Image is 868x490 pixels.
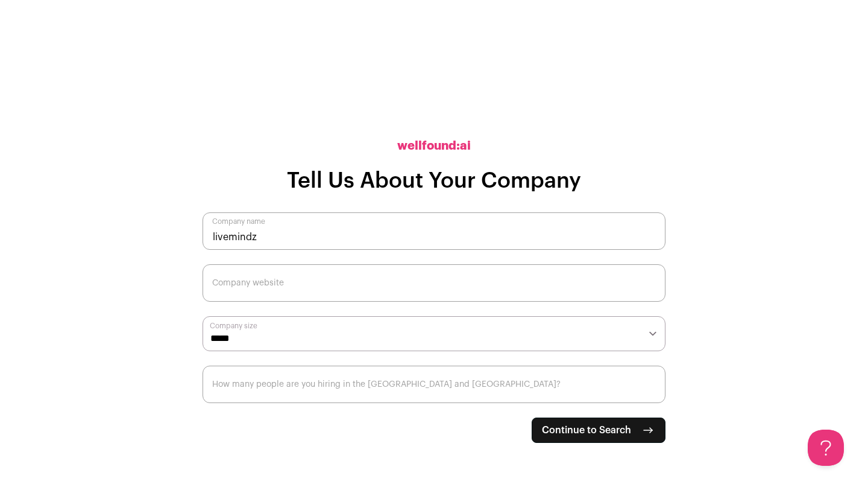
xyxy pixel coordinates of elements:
[203,264,665,302] input: Company website
[203,366,665,403] input: How many people are you hiring in the US and Canada?
[287,169,581,193] h1: Tell Us About Your Company
[808,430,844,466] iframe: Help Scout Beacon - Open
[203,212,665,250] input: Company name
[542,423,631,437] span: Continue to Search
[532,418,665,443] button: Continue to Search
[397,138,471,154] h2: wellfound:ai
